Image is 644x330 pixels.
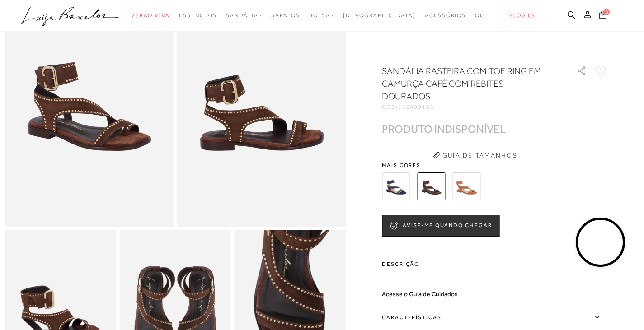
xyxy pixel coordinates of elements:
[343,12,416,19] span: [DEMOGRAPHIC_DATA]
[509,12,536,19] span: BLOG LB
[309,12,334,19] span: Bolsas
[509,7,536,24] a: BLOG LB
[131,12,170,19] span: Verão Viva
[382,65,551,102] h1: SANDÁLIA RASTEIRA COM TOE RING EM CAMURÇA CAFÉ COM REBITES DOURADOS
[271,7,300,24] a: categoryNavScreenReaderText
[398,104,434,110] span: 138000183
[382,104,563,110] div: CÓD:
[343,7,416,24] a: noSubCategoriesText
[131,7,170,24] a: categoryNavScreenReaderText
[382,215,499,237] button: AVISE-ME QUANDO CHEGAR
[382,251,608,277] label: Descrição
[382,163,608,168] span: Mais cores
[382,172,410,200] img: SANDÁLIA RASTEIRA COM TOE RING EM CAMURÇA AZUL COM REBITES DOURADOS
[452,172,480,200] img: SANDÁLIA RASTEIRA COM TOE RING EM CAMURÇA CARAMELOCOM REBITES DOURADOS
[179,12,217,19] span: Essenciais
[382,124,506,134] div: PRODUTO INDISPONÍVEL
[271,12,300,19] span: Sapatos
[425,7,466,24] a: categoryNavScreenReaderText
[603,9,610,15] span: 0
[475,7,500,24] a: categoryNavScreenReaderText
[309,7,334,24] a: categoryNavScreenReaderText
[425,12,466,19] span: Acessórios
[382,290,458,297] a: Acesse o Guia de Cuidados
[417,172,445,200] img: SANDÁLIA RASTEIRA COM TOE RING EM CAMURÇA CAFÉ COM REBITES DOURADOS
[475,12,500,19] span: Outlet
[597,10,609,22] button: 0
[430,148,520,163] button: Guia de Tamanhos
[226,7,262,24] a: categoryNavScreenReaderText
[179,7,217,24] a: categoryNavScreenReaderText
[226,12,262,19] span: Sandálias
